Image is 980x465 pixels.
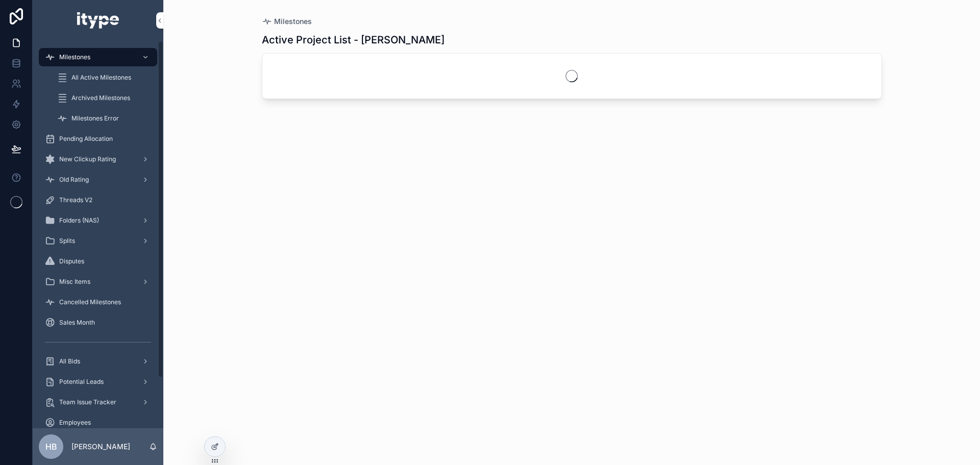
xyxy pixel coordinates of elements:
[39,273,157,291] a: Misc Items
[262,33,445,47] h1: Active Project List - [PERSON_NAME]
[77,12,118,29] img: App logo
[59,278,90,286] span: Misc Items
[59,319,95,327] span: Sales Month
[262,16,312,27] a: Milestones
[59,257,84,265] span: Disputes
[59,419,91,427] span: Employees
[45,440,57,453] span: HB
[59,357,80,365] span: All Bids
[59,196,92,204] span: Threads V2
[39,170,157,189] a: Old Rating
[274,16,312,27] span: Milestones
[59,398,116,406] span: Team Issue Tracker
[39,211,157,230] a: Folders (NAS)
[71,442,130,452] p: [PERSON_NAME]
[33,41,163,428] div: scrollable content
[39,48,157,66] a: Milestones
[39,130,157,148] a: Pending Allocation
[71,74,131,82] span: All Active Milestones
[39,150,157,168] a: New Clickup Rating
[39,252,157,271] a: Disputes
[39,413,157,432] a: Employees
[39,393,157,411] a: Team Issue Tracker
[39,352,157,371] a: All Bids
[59,298,121,306] span: Cancelled Milestones
[51,109,157,128] a: Milestones Error
[59,176,89,184] span: Old Rating
[59,135,113,143] span: Pending Allocation
[39,232,157,250] a: Splits
[59,216,99,225] span: Folders (NAS)
[39,191,157,209] a: Threads V2
[59,53,90,61] span: Milestones
[71,94,130,102] span: Archived Milestones
[51,89,157,107] a: Archived Milestones
[59,378,104,386] span: Potential Leads
[39,373,157,391] a: Potential Leads
[59,237,75,245] span: Splits
[39,313,157,332] a: Sales Month
[39,293,157,311] a: Cancelled Milestones
[71,114,119,123] span: Milestones Error
[59,155,116,163] span: New Clickup Rating
[51,68,157,87] a: All Active Milestones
